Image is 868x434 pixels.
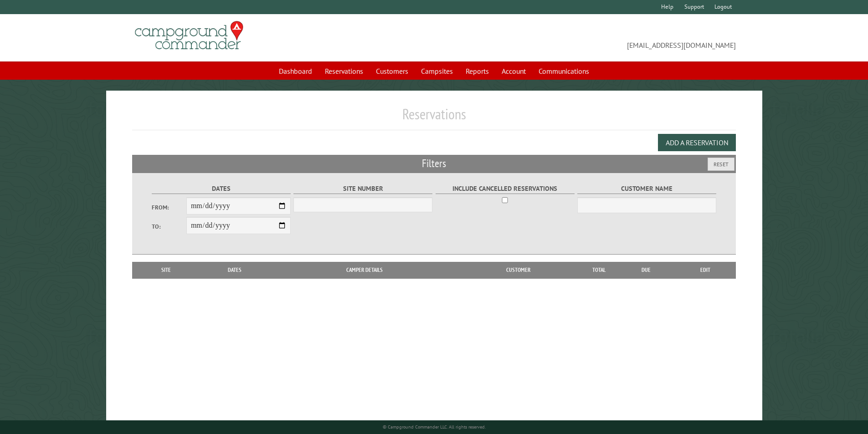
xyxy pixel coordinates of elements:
[293,184,432,194] label: Site Number
[675,262,736,278] th: Edit
[533,62,595,80] a: Communications
[658,134,736,151] button: Add a Reservation
[436,184,575,194] label: Include Cancelled Reservations
[581,262,617,278] th: Total
[152,203,186,212] label: From:
[455,262,581,278] th: Customer
[416,62,458,80] a: Campsites
[617,262,675,278] th: Due
[273,62,318,80] a: Dashboard
[137,262,196,278] th: Site
[383,424,486,430] small: © Campground Commander LLC. All rights reserved.
[132,18,246,53] img: Campground Commander
[370,62,414,80] a: Customers
[274,262,455,278] th: Camper Details
[132,105,736,130] h1: Reservations
[434,25,736,51] span: [EMAIL_ADDRESS][DOMAIN_NAME]
[577,184,716,194] label: Customer Name
[708,158,734,171] button: Reset
[152,184,291,194] label: Dates
[152,222,186,231] label: To:
[460,62,494,80] a: Reports
[132,155,736,172] h2: Filters
[496,62,531,80] a: Account
[319,62,369,80] a: Reservations
[196,262,274,278] th: Dates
